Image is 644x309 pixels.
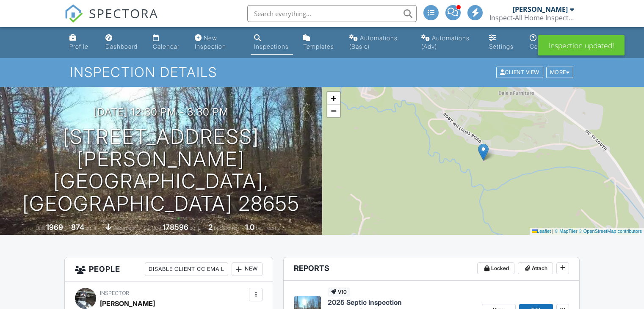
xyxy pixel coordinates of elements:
h1: Inspection Details [70,65,574,80]
input: Search everything... [247,5,417,22]
a: Settings [486,30,520,55]
div: Automations (Adv) [421,34,470,50]
div: New [232,262,263,276]
span: bathrooms [256,225,280,231]
span: Inspector [100,290,129,296]
div: Calendar [153,43,180,50]
span: SPECTORA [89,4,158,22]
a: Zoom out [327,105,340,117]
a: Client View [495,69,545,75]
a: © OpenStreetMap contributors [579,229,642,234]
h3: People [65,257,273,281]
a: Zoom in [327,92,340,105]
a: Support Center [526,30,578,55]
div: More [546,67,574,78]
div: Disable Client CC Email [145,262,228,276]
a: Automations (Advanced) [418,30,479,55]
div: 2 [208,223,213,232]
h3: [DATE] 12:30 pm - 3:30 pm [94,106,229,118]
a: Automations (Basic) [346,30,411,55]
div: [PERSON_NAME] [513,5,568,14]
div: 874 [71,223,84,232]
span: Built [36,225,45,231]
div: Inspections [254,43,289,50]
div: Templates [303,43,334,50]
a: New Inspection [191,30,244,55]
div: New Inspection [195,34,226,50]
span: bedrooms [214,225,237,231]
div: 1969 [46,223,63,232]
div: Client View [496,67,543,78]
div: 1.0 [245,223,254,232]
a: © MapTiler [555,229,578,234]
div: Profile [69,43,88,50]
a: Calendar [149,30,185,55]
span: − [331,105,336,116]
a: Inspections [251,30,293,55]
a: Company Profile [66,30,95,55]
div: 178596 [163,223,188,232]
span: sq.ft. [190,225,200,231]
div: Inspection updated! [538,35,625,55]
a: Leaflet [532,229,551,234]
div: Settings [489,43,514,50]
h1: [STREET_ADDRESS][PERSON_NAME] [GEOGRAPHIC_DATA], [GEOGRAPHIC_DATA] 28655 [14,126,309,215]
div: Automations (Basic) [349,34,398,50]
span: + [331,93,336,103]
div: Dashboard [105,43,138,50]
span: | [552,229,553,234]
a: Dashboard [102,30,142,55]
a: SPECTORA [64,11,158,29]
span: sq. ft. [86,225,97,231]
a: Templates [300,30,339,55]
img: The Best Home Inspection Software - Spectora [64,4,83,23]
span: basement [113,225,135,231]
span: Lot Size [144,225,161,231]
div: Inspect-All Home Inspections [489,14,574,22]
img: Marker [478,143,489,161]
